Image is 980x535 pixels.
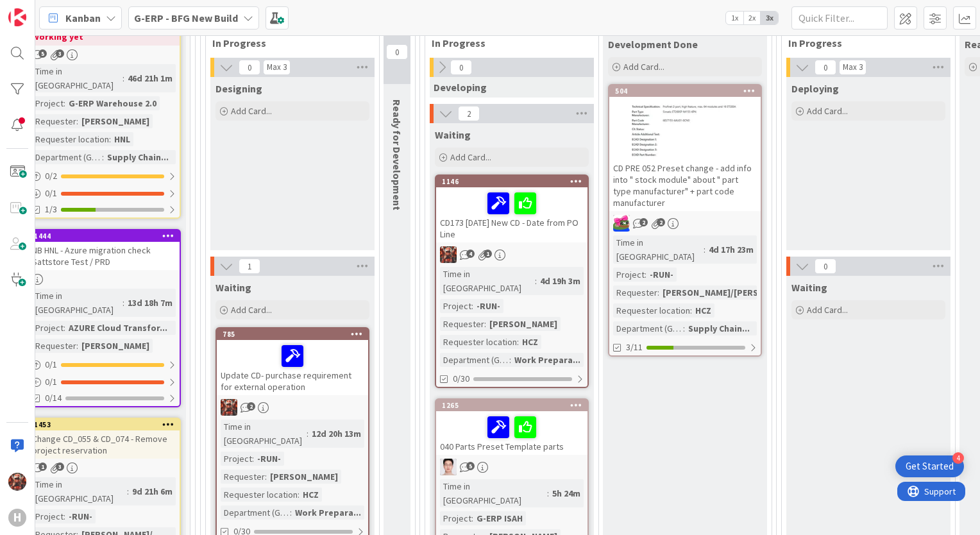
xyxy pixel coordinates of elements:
[127,484,129,498] span: :
[32,321,63,335] div: Project
[32,477,127,505] div: Time in [GEOGRAPHIC_DATA]
[65,321,171,335] div: AZURE Cloud Transfor...
[657,218,665,226] span: 2
[453,372,469,386] span: 0/30
[549,486,584,500] div: 5h 24m
[45,375,57,389] span: 0 / 1
[221,420,307,448] div: Time in [GEOGRAPHIC_DATA]
[440,317,484,331] div: Requester
[76,114,78,128] span: :
[28,374,180,390] div: 0/1
[440,299,471,313] div: Project
[32,96,63,110] div: Project
[221,488,298,502] div: Requester location
[434,81,487,94] span: Developing
[27,2,58,17] span: Support
[788,37,939,49] span: In Progress
[221,399,237,416] img: JK
[473,511,526,525] div: G-ERP ISAH
[450,60,472,75] span: 0
[509,353,511,367] span: :
[32,132,109,146] div: Requester location
[231,105,272,117] span: Add Card...
[217,399,368,416] div: JK
[613,321,683,335] div: Department (G-ERP)
[815,259,836,274] span: 0
[65,96,160,110] div: G-ERP Warehouse 2.0
[32,339,76,353] div: Requester
[65,509,96,523] div: -RUN-
[440,511,471,525] div: Project
[32,114,76,128] div: Requester
[32,289,122,317] div: Time in [GEOGRAPHIC_DATA]
[45,187,57,200] span: 0 / 1
[466,250,475,258] span: 4
[613,303,690,318] div: Requester location
[843,64,863,71] div: Max 3
[471,511,473,525] span: :
[247,402,255,411] span: 2
[690,303,692,318] span: :
[217,328,368,395] div: 785Update CD- purchase requirement for external operation
[265,470,267,484] span: :
[292,505,364,520] div: Work Prepara...
[615,87,761,96] div: 504
[519,335,541,349] div: HCZ
[124,296,176,310] div: 13d 18h 7m
[63,96,65,110] span: :
[535,274,537,288] span: :
[391,99,403,210] span: Ready for Development
[32,509,63,523] div: Project
[65,10,101,26] span: Kanban
[8,473,26,491] img: JK
[78,339,153,353] div: [PERSON_NAME]
[223,330,368,339] div: 785
[436,246,587,263] div: JK
[608,84,762,357] a: 504CD PRE 052 Preset change - add info into " stock module" about " part type manufacturer" + par...
[122,71,124,85] span: :
[659,285,813,300] div: [PERSON_NAME]/[PERSON_NAME]...
[217,340,368,395] div: Update CD- purchase requirement for external operation
[28,419,180,430] div: 1453
[436,459,587,475] div: ll
[547,486,549,500] span: :
[298,488,300,502] span: :
[432,37,582,49] span: In Progress
[440,353,509,367] div: Department (G-ERP)
[450,151,491,163] span: Add Card...
[609,215,761,232] div: JK
[815,60,836,75] span: 0
[440,459,457,475] img: ll
[761,12,778,24] span: 3x
[102,150,104,164] span: :
[63,321,65,335] span: :
[300,488,322,502] div: HCZ
[254,452,284,466] div: -RUN-
[56,49,64,58] span: 3
[45,358,57,371] span: 0 / 1
[28,242,180,270] div: NB HNL - Azure migration check Sattstore Test / PRD
[104,150,172,164] div: Supply Chain...
[436,187,587,242] div: CD173 [DATE] New CD - Date from PO Line
[442,177,587,186] div: 1146
[906,460,954,473] div: Get Started
[34,420,180,429] div: 1453
[613,285,657,300] div: Requester
[28,230,180,270] div: 1444NB HNL - Azure migration check Sattstore Test / PRD
[32,64,122,92] div: Time in [GEOGRAPHIC_DATA]
[308,427,364,441] div: 12d 20h 13m
[109,132,111,146] span: :
[466,462,475,470] span: 5
[27,229,181,407] a: 1444NB HNL - Azure migration check Sattstore Test / PRDTime in [GEOGRAPHIC_DATA]:13d 18h 7mProjec...
[807,304,848,316] span: Add Card...
[791,6,888,30] input: Quick Filter...
[440,267,535,295] div: Time in [GEOGRAPHIC_DATA]
[78,114,153,128] div: [PERSON_NAME]
[435,128,471,141] span: Waiting
[111,132,133,146] div: HNL
[657,285,659,300] span: :
[484,317,486,331] span: :
[63,509,65,523] span: :
[704,242,705,257] span: :
[221,452,252,466] div: Project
